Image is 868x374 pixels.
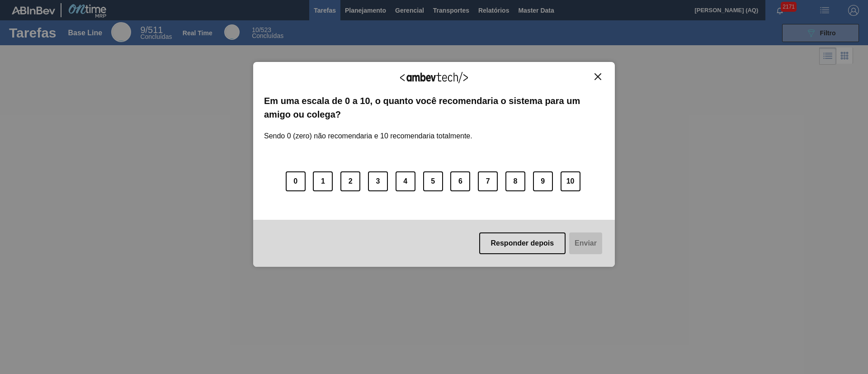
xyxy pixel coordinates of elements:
[264,94,604,122] label: Em uma escala de 0 a 10, o quanto você recomendaria o sistema para um amigo ou colega?
[423,171,443,191] button: 5
[286,171,306,191] button: 0
[400,72,468,83] img: Logo Ambevtech
[594,73,601,80] img: Close
[479,232,566,254] button: Responder depois
[368,171,388,191] button: 3
[450,171,470,191] button: 6
[533,171,553,191] button: 9
[340,171,360,191] button: 2
[505,171,525,191] button: 8
[478,171,498,191] button: 7
[264,121,472,140] label: Sendo 0 (zero) não recomendaria e 10 recomendaria totalmente.
[592,73,604,80] button: Close
[396,171,415,191] button: 4
[313,171,333,191] button: 1
[561,171,580,191] button: 10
